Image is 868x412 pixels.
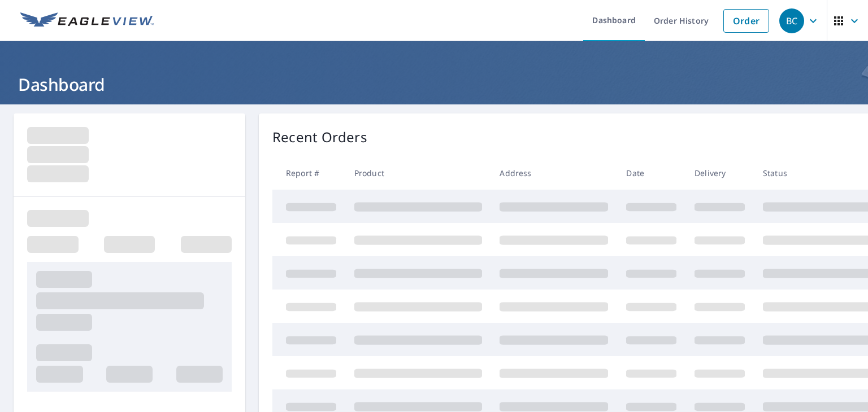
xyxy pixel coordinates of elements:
div: BC [779,8,804,33]
img: EV Logo [20,12,154,29]
th: Product [345,156,491,190]
h1: Dashboard [14,73,854,96]
th: Report # [272,156,345,190]
th: Delivery [685,156,754,190]
th: Date [617,156,685,190]
th: Address [491,156,617,190]
p: Recent Orders [272,127,367,147]
a: Order [723,9,769,33]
